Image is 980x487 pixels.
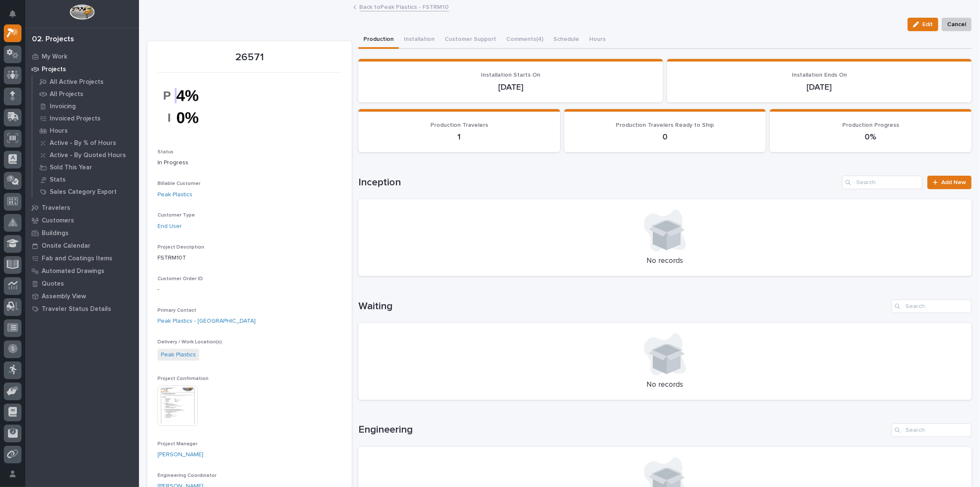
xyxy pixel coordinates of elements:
[616,122,714,128] span: Production Travelers Ready to Ship
[50,188,117,196] p: Sales Category Export
[50,115,101,123] p: Invoiced Projects
[780,132,961,142] p: 0%
[42,293,86,300] p: Assembly View
[50,152,126,159] p: Active - By Quoted Hours
[50,103,76,110] p: Invoicing
[941,179,966,185] span: Add New
[358,424,888,436] h1: Engineering
[32,76,139,88] a: All Active Projects
[158,254,342,262] p: FSTRM10T
[42,217,74,225] p: Customers
[158,450,203,459] a: [PERSON_NAME]
[50,164,92,171] p: Sold This Year
[358,300,888,313] h1: Waiting
[158,276,203,281] span: Customer Order ID
[792,72,847,78] span: Installation Ends On
[922,21,933,28] span: Edit
[42,255,112,262] p: Fab and Coatings Items
[32,112,139,124] a: Invoiced Projects
[158,285,342,294] p: -
[158,51,342,64] p: 26571
[158,317,256,326] a: Peak Plastics - [GEOGRAPHIC_DATA]
[369,132,550,142] p: 1
[25,277,139,290] a: Quotes
[32,100,139,112] a: Invoicing
[548,31,584,49] button: Schedule
[42,268,104,275] p: Automated Drawings
[158,473,216,478] span: Engineering Coordinator
[32,137,139,149] a: Active - By % of Hours
[25,227,139,239] a: Buildings
[42,305,111,313] p: Traveler Status Details
[501,31,548,49] button: Comments (4)
[399,31,440,49] button: Installation
[158,340,222,345] span: Delivery / Work Location(s)
[25,63,139,75] a: Projects
[42,204,70,212] p: Travelers
[927,176,972,189] a: Add New
[158,150,174,155] span: Status
[42,280,64,288] p: Quotes
[369,257,961,266] p: No records
[32,88,139,100] a: All Projects
[677,82,961,92] p: [DATE]
[50,91,83,98] p: All Projects
[25,302,139,315] a: Traveler Status Details
[158,442,198,447] span: Project Manager
[158,158,342,167] p: In Progress
[369,82,653,92] p: [DATE]
[942,18,972,31] button: Cancel
[158,222,182,231] a: End User
[908,18,938,31] button: Edit
[25,265,139,277] a: Automated Drawings
[947,19,966,29] span: Cancel
[358,177,839,189] h1: Inception
[25,252,139,265] a: Fab and Coatings Items
[25,201,139,214] a: Travelers
[42,230,69,237] p: Buildings
[42,242,91,250] p: Onsite Calendar
[574,132,756,142] p: 0
[11,10,21,24] div: Notifications
[481,72,540,78] span: Installation Starts On
[50,127,68,135] p: Hours
[32,125,139,136] a: Hours
[430,122,488,128] span: Production Travelers
[842,122,899,128] span: Production Progress
[42,66,66,73] p: Projects
[50,139,116,147] p: Active - By % of Hours
[360,2,449,11] a: Back toPeak Plastics - FSTRM10
[32,161,139,173] a: Sold This Year
[842,176,922,189] input: Search
[158,213,195,218] span: Customer Type
[158,308,196,313] span: Primary Contact
[32,186,139,198] a: Sales Category Export
[25,239,139,252] a: Onsite Calendar
[161,351,196,359] a: Peak Plastics
[42,53,67,61] p: My Work
[892,300,972,313] input: Search
[892,423,972,437] input: Search
[158,245,204,250] span: Project Description
[25,290,139,302] a: Assembly View
[69,4,94,20] img: Workspace Logo
[50,176,66,184] p: Stats
[32,35,74,44] div: 02. Projects
[50,78,104,86] p: All Active Projects
[32,174,139,185] a: Stats
[158,181,200,186] span: Billable Customer
[25,50,139,63] a: My Work
[158,190,192,199] a: Peak Plastics
[32,149,139,161] a: Active - By Quoted Hours
[25,214,139,227] a: Customers
[369,380,961,390] p: No records
[440,31,501,49] button: Customer Support
[158,376,208,381] span: Project Confirmation
[4,5,21,23] button: Notifications
[358,31,399,49] button: Production
[584,31,611,49] button: Hours
[158,78,221,136] img: ZMvriPFEw7bEVicugUsoHv3gH67e3jkE_2fvrnCs6rc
